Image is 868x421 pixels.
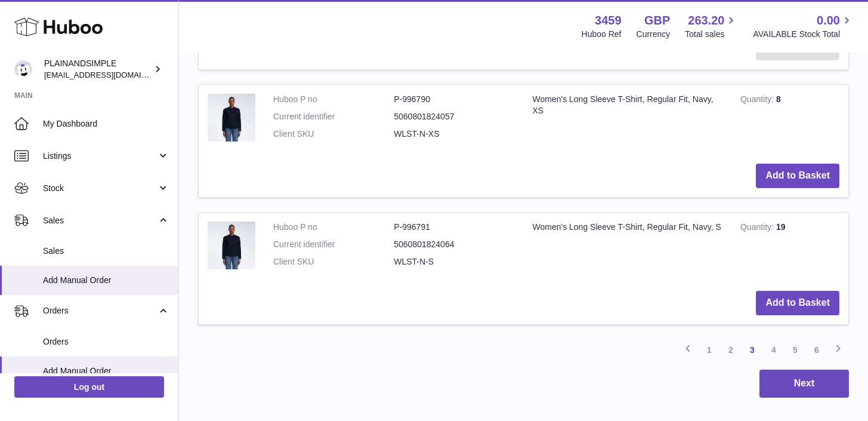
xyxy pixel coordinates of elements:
[43,118,169,130] span: My Dashboard
[208,222,255,269] img: Women's Long Sleeve T-Shirt, Regular Fit, Navy, S
[759,370,849,398] button: Next
[273,239,394,250] dt: Current identifier
[524,85,731,155] td: Women's Long Sleeve T-Shirt, Regular Fit, Navy, XS
[14,60,32,78] img: duco@plainandsimple.com
[731,85,848,155] td: 8
[699,339,720,361] a: 1
[394,111,514,122] dd: 5060801824057
[44,58,152,81] div: PLAINANDSIMPLE
[394,239,514,250] dd: 5060801824064
[740,94,776,107] strong: Quantity
[763,339,784,361] a: 4
[753,13,854,40] a: 0.00 AVAILABLE Stock Total
[753,29,854,40] span: AVAILABLE Stock Total
[43,275,169,286] span: Add Manual Order
[731,213,848,282] td: 19
[524,213,731,282] td: Women's Long Sleeve T-Shirt, Regular Fit, Navy, S
[637,29,671,40] div: Currency
[394,222,514,233] dd: P-996791
[784,339,806,361] a: 5
[273,256,394,268] dt: Client SKU
[43,150,157,162] span: Listings
[740,222,776,235] strong: Quantity
[685,13,738,40] a: 263.20 Total sales
[644,13,670,29] strong: GBP
[756,164,839,188] button: Add to Basket
[43,215,157,226] span: Sales
[742,339,763,361] a: 3
[273,94,394,105] dt: Huboo P no
[208,94,255,142] img: Women's Long Sleeve T-Shirt, Regular Fit, Navy, XS
[43,365,169,377] span: Add Manual Order
[806,339,827,361] a: 6
[582,29,622,40] div: Huboo Ref
[394,256,514,268] dd: WLST-N-S
[14,376,164,398] a: Log out
[43,183,157,194] span: Stock
[273,222,394,233] dt: Huboo P no
[273,128,394,140] dt: Client SKU
[595,13,622,29] strong: 3459
[394,128,514,140] dd: WLST-N-XS
[43,245,169,257] span: Sales
[43,336,169,348] span: Orders
[688,13,724,29] span: 263.20
[685,29,738,40] span: Total sales
[756,291,839,315] button: Add to Basket
[44,70,175,79] span: [EMAIL_ADDRESS][DOMAIN_NAME]
[273,111,394,122] dt: Current identifier
[43,305,157,316] span: Orders
[817,13,840,29] span: 0.00
[720,339,742,361] a: 2
[394,94,514,105] dd: P-996790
